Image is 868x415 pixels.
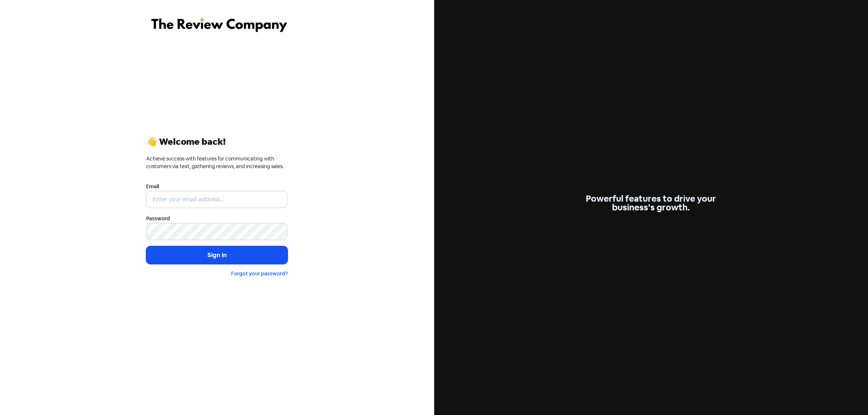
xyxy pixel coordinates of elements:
[146,183,159,190] label: Email
[146,137,288,146] div: 👋 Welcome back!
[146,191,288,208] input: Enter your email address...
[146,155,288,170] div: Achieve success with features for communicating with customers via text, gathering reviews, and i...
[580,194,722,212] div: Powerful features to drive your business's growth.
[231,270,288,277] a: Forgot your password?
[146,215,170,222] label: Password
[146,246,288,264] button: Sign in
